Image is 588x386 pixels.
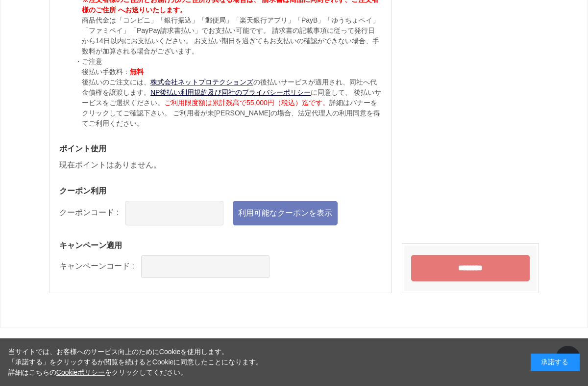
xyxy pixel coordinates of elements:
span: ご利用限度額は累計残高で55,000円（税込）迄です。 [164,99,329,107]
h3: キャンペーン適用 [59,240,382,250]
a: Cookieポリシー [56,368,105,376]
p: 現在ポイントはありません。 [59,159,382,171]
h3: クーポン利用 [59,186,382,196]
label: クーポンコード : [59,208,119,217]
div: 承諾する [531,354,580,371]
p: 後払い手数料： 後払いのご注文には、 の後払いサービスが適用され、同社へ代金債権を譲渡します。 に同意して、 後払いサービスをご選択ください。 詳細はバナーをクリックしてご確認下さい。 ご利用者... [82,67,382,129]
a: 利用可能なクーポンを表示 [233,201,338,225]
a: NP後払い利用規約及び同社のプライバシーポリシー [150,88,311,96]
span: 無料 [130,68,144,76]
p: 商品代金は「コンビニ」「銀行振込」「郵便局」「楽天銀行アプリ」「PayB」「ゆうちょペイ」「ファミペイ」「PayPay請求書払い」でお支払い可能です。 請求書の記載事項に従って発行日から14日以... [82,15,382,56]
h3: ポイント使用 [59,143,382,154]
div: 当サイトでは、お客様へのサービス向上のためにCookieを使用します。 「承諾する」をクリックするか閲覧を続けるとCookieに同意したことになります。 詳細はこちらの をクリックしてください。 [8,347,263,378]
a: 株式会社ネットプロテクションズ [150,78,253,86]
label: キャンペーンコード : [59,262,134,270]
